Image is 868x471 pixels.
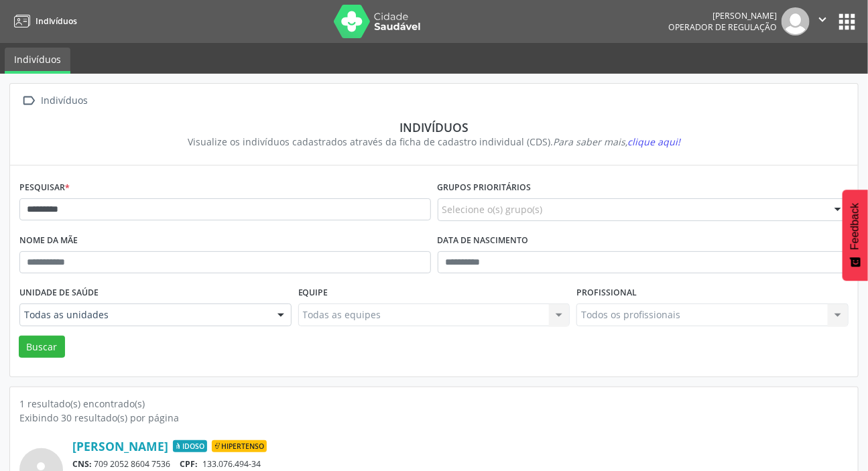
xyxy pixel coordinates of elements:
span: CPF: [180,458,198,470]
i: Para saber mais, [553,135,680,148]
label: Grupos prioritários [438,178,532,198]
label: Data de nascimento [438,230,529,251]
span: Indivíduos [36,15,77,27]
button: Feedback - Mostrar pesquisa [843,190,868,281]
div: Indivíduos [29,120,839,135]
div: 709 2052 8604 7536 [72,458,849,470]
i:  [815,12,830,27]
span: Hipertenso [212,440,267,452]
i:  [19,91,39,111]
label: Nome da mãe [19,230,78,251]
div: Exibindo 30 resultado(s) por página [19,411,849,425]
button: Buscar [19,336,65,358]
span: 133.076.494-34 [202,458,261,470]
a:  Indivíduos [19,91,90,111]
span: CNS: [72,458,92,470]
span: Operador de regulação [668,21,777,33]
span: Feedback [849,203,861,250]
label: Equipe [298,283,328,304]
label: Profissional [576,283,637,304]
label: Unidade de saúde [19,283,99,304]
button:  [810,7,835,36]
button: apps [835,10,859,33]
label: Pesquisar [19,178,70,198]
a: Indivíduos [9,10,77,32]
img: img [782,7,810,36]
div: Indivíduos [39,91,90,111]
div: Visualize os indivíduos cadastrados através da ficha de cadastro individual (CDS). [29,135,839,149]
span: clique aqui! [627,135,680,148]
div: [PERSON_NAME] [668,10,777,21]
a: Indivíduos [5,48,70,74]
span: Selecione o(s) grupo(s) [442,202,543,216]
a: [PERSON_NAME] [72,439,168,454]
span: Todas as unidades [24,308,264,322]
div: 1 resultado(s) encontrado(s) [19,397,849,411]
span: Idoso [173,440,207,452]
